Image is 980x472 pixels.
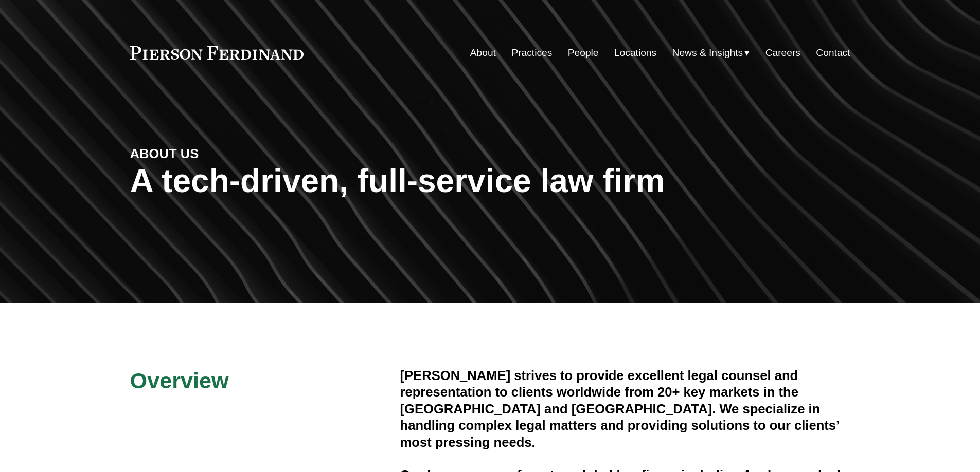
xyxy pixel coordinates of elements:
[672,44,743,62] span: News & Insights
[765,43,800,63] a: Careers
[614,43,656,63] a: Locations
[568,43,599,63] a: People
[130,146,199,161] strong: ABOUT US
[470,43,496,63] a: About
[816,43,850,63] a: Contact
[400,367,850,450] h4: [PERSON_NAME] strives to provide excellent legal counsel and representation to clients worldwide ...
[130,162,850,200] h1: A tech-driven, full-service law firm
[511,43,552,63] a: Practices
[130,368,229,393] span: Overview
[672,43,750,63] a: folder dropdown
